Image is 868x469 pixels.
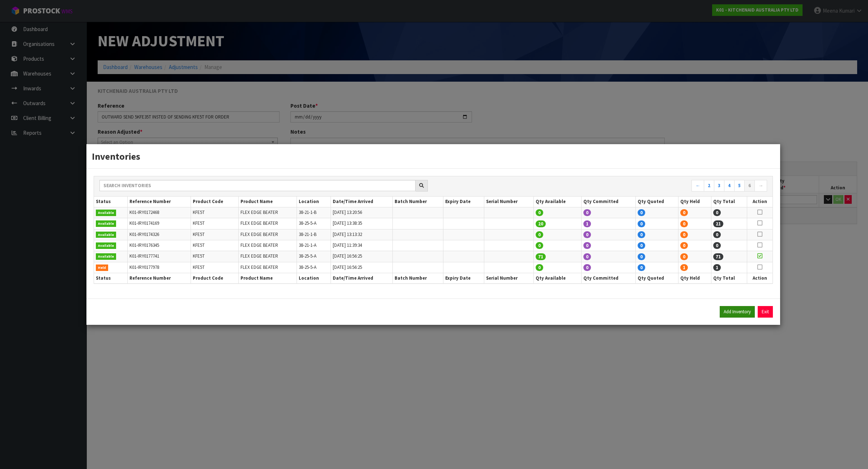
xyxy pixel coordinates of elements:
button: Add Inventory [720,306,755,318]
span: 0 [536,264,543,271]
th: Qty Available [534,273,581,283]
td: FLEX EDGE BEATER [239,207,297,218]
nav: Page navigation [439,180,767,193]
a: 4 [724,180,735,192]
span: 1 [583,220,591,227]
td: FLEX EDGE BEATER [239,229,297,240]
th: Date/Time Arrived [331,273,393,283]
td: KFE5T [191,218,239,229]
span: 0 [638,209,645,216]
th: Qty Quoted [636,197,678,207]
span: 1 [680,264,688,271]
th: Action [747,273,773,283]
span: Available [96,232,116,238]
th: Product Code [191,273,239,283]
span: 0 [680,220,688,227]
td: [DATE] 13:38:35 [331,218,393,229]
th: Date/Time Arrived [331,197,393,207]
td: KFE5T [191,251,239,262]
span: 71 [536,253,546,260]
a: ← [692,180,704,192]
th: Qty Total [711,273,747,283]
th: Qty Held [678,197,711,207]
span: 0 [680,231,688,238]
a: 3 [714,180,724,192]
span: 0 [713,209,721,216]
th: Product Name [239,197,297,207]
span: 1 [713,264,721,271]
td: K01-IRY0176345 [127,240,191,251]
span: 0 [680,253,688,260]
span: 0 [583,253,591,260]
a: 6 [744,180,755,192]
td: KFE5T [191,240,239,251]
span: 20 [536,220,546,227]
span: 0 [583,209,591,216]
span: 0 [536,231,543,238]
span: 0 [536,209,543,216]
th: Status [94,197,127,207]
td: 38-25-5-A [297,218,331,229]
span: 0 [680,242,688,249]
th: Location [297,273,331,283]
span: 0 [536,242,543,249]
th: Serial Number [484,273,534,283]
th: Expiry Date [443,197,484,207]
td: K01-IRY0174326 [127,229,191,240]
th: Reference Number [127,197,191,207]
td: 38-25-5-A [297,251,331,262]
span: 0 [638,242,645,249]
td: 38-21-1-B [297,207,331,218]
th: Reference Number [127,273,191,283]
td: FLEX EDGE BEATER [239,218,297,229]
th: Location [297,197,331,207]
span: 0 [713,231,721,238]
th: Expiry Date [443,273,484,283]
th: Qty Held [678,273,711,283]
span: Available [96,220,116,227]
span: 0 [680,209,688,216]
span: 0 [583,242,591,249]
td: [DATE] 13:13:32 [331,229,393,240]
td: [DATE] 16:56:25 [331,251,393,262]
th: Batch Number [393,197,443,207]
td: K01-IRY0177978 [127,262,191,273]
th: Status [94,273,127,283]
td: KFE5T [191,207,239,218]
th: Qty Total [711,197,747,207]
span: 0 [583,264,591,271]
span: 0 [638,220,645,227]
button: Exit [758,306,773,318]
span: 0 [583,231,591,238]
th: Qty Quoted [636,273,678,283]
span: 0 [638,231,645,238]
span: Available [96,242,116,249]
a: → [754,180,767,192]
td: K01-IRY0174169 [127,218,191,229]
span: 0 [713,242,721,249]
span: 0 [638,264,645,271]
span: Available [96,210,116,216]
td: K01-IRY0177741 [127,251,191,262]
td: FLEX EDGE BEATER [239,262,297,273]
a: 5 [734,180,745,192]
td: [DATE] 16:56:25 [331,262,393,273]
th: Product Code [191,197,239,207]
td: 38-21-1-B [297,229,331,240]
td: FLEX EDGE BEATER [239,240,297,251]
span: Available [96,253,116,260]
a: 2 [704,180,714,192]
th: Serial Number [484,197,534,207]
td: 38-25-5-A [297,262,331,273]
td: [DATE] 11:39:34 [331,240,393,251]
input: Search inventories [99,180,416,191]
th: Action [747,197,773,207]
th: Batch Number [393,273,443,283]
td: [DATE] 13:20:56 [331,207,393,218]
th: Qty Committed [581,273,636,283]
td: K01-IRY0172468 [127,207,191,218]
span: Held [96,264,108,271]
span: 0 [638,253,645,260]
th: Product Name [239,273,297,283]
td: KFE5T [191,229,239,240]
